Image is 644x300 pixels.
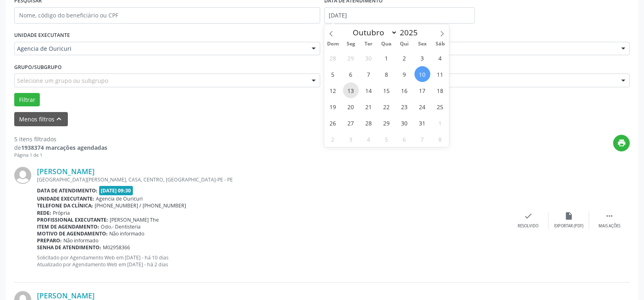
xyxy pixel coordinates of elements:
span: Agencia de Ouricuri [17,45,304,53]
div: de [14,143,107,152]
b: Telefone da clínica: [37,202,93,209]
span: Própria [53,209,70,216]
div: Página 1 de 1 [14,152,107,159]
span: Outubro 16, 2025 [397,82,412,98]
span: Outubro 30, 2025 [397,115,412,131]
span: Outubro 31, 2025 [414,115,430,131]
div: Exportar (PDF) [554,223,583,229]
span: Outubro 8, 2025 [379,66,395,82]
span: Setembro 28, 2025 [325,50,341,66]
i: check [524,212,533,220]
span: Outubro 18, 2025 [432,82,448,98]
label: Grupo/Subgrupo [14,61,62,73]
select: Month [349,27,398,38]
span: Outubro 27, 2025 [343,115,359,131]
span: Novembro 7, 2025 [414,131,430,147]
span: Novembro 2, 2025 [325,131,341,147]
span: Outubro 11, 2025 [432,66,448,82]
span: Odo.- Dentisteria [101,223,141,230]
b: Profissional executante: [37,216,108,223]
span: Outubro 3, 2025 [414,50,430,66]
span: Outubro 15, 2025 [379,82,395,98]
p: Solicitado por Agendamento Web em [DATE] - há 10 dias Atualizado por Agendamento Web em [DATE] - ... [37,254,508,268]
span: Dom [324,41,342,47]
span: Outubro 13, 2025 [343,82,359,98]
button: Filtrar [14,93,40,107]
i: print [617,138,626,147]
span: Seg [342,41,360,47]
span: Setembro 29, 2025 [343,50,359,66]
span: Outubro 1, 2025 [379,50,395,66]
span: Outubro 19, 2025 [325,99,341,114]
span: Outubro 23, 2025 [397,99,412,114]
span: Outubro 9, 2025 [397,66,412,82]
b: Rede: [37,209,51,216]
span: #00035 - Odo.- Dentisteria [327,76,614,84]
span: [PERSON_NAME] The [327,45,614,53]
span: Outubro 7, 2025 [361,66,377,82]
span: Não informado [63,237,98,244]
b: Senha de atendimento: [37,244,101,251]
span: Qua [377,41,395,47]
input: Year [397,27,424,38]
span: Agencia de Ouricuri [96,195,143,202]
span: Outubro 14, 2025 [361,82,377,98]
i: keyboard_arrow_up [54,114,63,123]
span: Outubro 25, 2025 [432,99,448,114]
span: Outubro 20, 2025 [343,99,359,114]
div: Mais ações [598,223,620,229]
span: Novembro 4, 2025 [361,131,377,147]
span: Outubro 17, 2025 [414,82,430,98]
b: Unidade executante: [37,195,94,202]
span: Outubro 5, 2025 [325,66,341,82]
span: Outubro 21, 2025 [361,99,377,114]
a: [PERSON_NAME] [37,167,95,176]
span: Novembro 1, 2025 [432,115,448,131]
button: print [613,135,630,151]
span: Outubro 10, 2025 [414,66,430,82]
input: Nome, código do beneficiário ou CPF [14,7,320,24]
b: Item de agendamento: [37,223,99,230]
span: Sex [413,41,431,47]
div: 5 itens filtrados [14,135,107,143]
div: [GEOGRAPHIC_DATA][PERSON_NAME], CASA, CENTRO, [GEOGRAPHIC_DATA]-PE - PE [37,176,508,183]
span: Outubro 12, 2025 [325,82,341,98]
span: Novembro 8, 2025 [432,131,448,147]
b: Data de atendimento: [37,187,98,194]
i:  [605,212,614,220]
i: insert_drive_file [564,212,573,220]
span: Novembro 5, 2025 [379,131,395,147]
span: Outubro 22, 2025 [379,99,395,114]
span: Selecione um grupo ou subgrupo [17,76,108,85]
b: Preparo: [37,237,62,244]
strong: 1938374 marcações agendadas [21,144,107,151]
input: Selecione um intervalo [324,7,475,24]
span: Outubro 28, 2025 [361,115,377,131]
span: [PHONE_NUMBER] / [PHONE_NUMBER] [95,202,186,209]
span: Outubro 6, 2025 [343,66,359,82]
span: [PERSON_NAME] The [110,216,159,223]
span: Ter [360,41,377,47]
span: Outubro 29, 2025 [379,115,395,131]
span: Não informado [109,230,144,237]
span: Setembro 30, 2025 [361,50,377,66]
label: UNIDADE EXECUTANTE [14,29,70,42]
a: [PERSON_NAME] [37,291,95,300]
img: img [14,167,31,184]
span: Outubro 2, 2025 [397,50,412,66]
span: Outubro 26, 2025 [325,115,341,131]
span: Qui [395,41,413,47]
span: Outubro 24, 2025 [414,99,430,114]
div: Resolvido [518,223,538,229]
b: Motivo de agendamento: [37,230,108,237]
span: Outubro 4, 2025 [432,50,448,66]
span: Novembro 6, 2025 [397,131,412,147]
button: Menos filtroskeyboard_arrow_up [14,112,68,126]
span: [DATE] 09:30 [99,186,133,195]
span: Sáb [431,41,449,47]
span: Novembro 3, 2025 [343,131,359,147]
span: M02958366 [103,244,130,251]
